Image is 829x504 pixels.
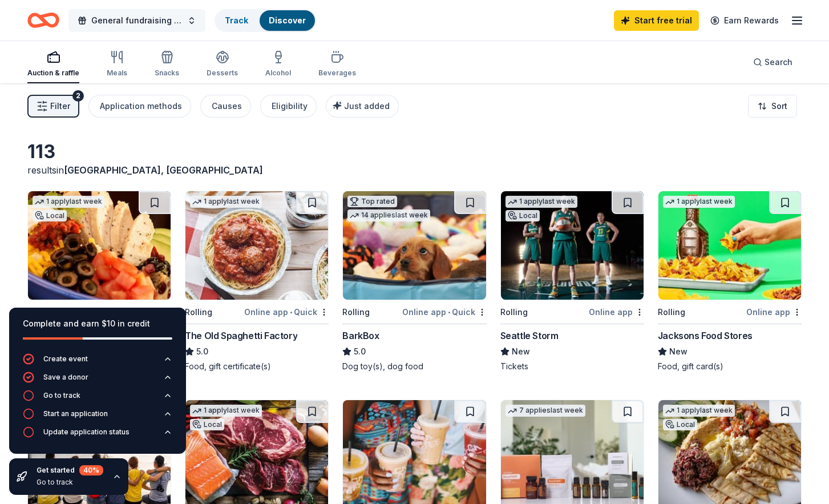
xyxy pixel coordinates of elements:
[658,361,802,372] div: Food, gift card(s)
[100,99,182,113] div: Application methods
[500,361,644,372] div: Tickets
[56,164,263,176] span: in
[27,68,79,78] div: Auction & raffle
[200,95,251,118] button: Causes
[33,210,67,221] div: Local
[185,305,212,319] div: Rolling
[64,164,263,176] span: [GEOGRAPHIC_DATA], [GEOGRAPHIC_DATA]
[347,196,397,207] div: Top rated
[155,46,179,83] button: Snacks
[744,51,802,74] button: Search
[43,373,88,382] div: Save a donor
[260,95,317,118] button: Eligibility
[212,99,242,113] div: Causes
[326,95,399,118] button: Just added
[658,191,801,300] img: Image for Jacksons Food Stores
[512,345,530,358] span: New
[506,405,585,417] div: 7 applies last week
[402,305,487,319] div: Online app Quick
[33,196,104,208] div: 1 apply last week
[669,345,688,358] span: New
[27,191,171,372] a: Image for Cafe Yumm!1 applylast weekLocalRollingOnline app•QuickCafe Yumm!NewFood, gift card(s)
[190,419,224,430] div: Local
[190,405,262,417] div: 1 apply last week
[23,390,172,408] button: Go to track
[23,353,172,372] button: Create event
[190,196,262,208] div: 1 apply last week
[658,305,685,319] div: Rolling
[27,46,79,83] button: Auction & raffle
[185,329,297,342] div: The Old Spaghetti Factory
[27,163,329,177] div: results
[207,46,238,83] button: Desserts
[748,95,797,118] button: Sort
[37,465,103,475] div: Get started
[68,9,205,32] button: General fundraising for our Choir
[23,408,172,426] button: Start an application
[746,305,802,319] div: Online app
[72,90,84,102] div: 2
[265,46,291,83] button: Alcohol
[23,426,172,445] button: Update application status
[290,308,292,317] span: •
[91,14,183,27] span: General fundraising for our Choir
[506,210,540,221] div: Local
[23,317,172,330] div: Complete and earn $10 in credit
[155,68,179,78] div: Snacks
[589,305,644,319] div: Online app
[43,354,88,364] div: Create event
[196,345,208,358] span: 5.0
[658,191,802,372] a: Image for Jacksons Food Stores1 applylast weekRollingOnline appJacksons Food StoresNewFood, gift ...
[107,46,127,83] button: Meals
[343,191,486,300] img: Image for BarkBox
[27,95,79,118] button: Filter2
[614,10,699,31] a: Start free trial
[342,191,486,372] a: Image for BarkBoxTop rated14 applieslast weekRollingOnline app•QuickBarkBox5.0Dog toy(s), dog food
[272,99,308,113] div: Eligibility
[354,345,366,358] span: 5.0
[107,68,127,78] div: Meals
[500,329,559,342] div: Seattle Storm
[244,305,329,319] div: Online app Quick
[269,15,306,25] a: Discover
[88,95,191,118] button: Application methods
[342,361,486,372] div: Dog toy(s), dog food
[765,55,792,69] span: Search
[501,191,644,300] img: Image for Seattle Storm
[185,361,329,372] div: Food, gift certificate(s)
[207,68,238,78] div: Desserts
[79,465,103,475] div: 40 %
[500,305,528,319] div: Rolling
[43,391,80,400] div: Go to track
[318,68,356,78] div: Beverages
[27,140,329,163] div: 113
[347,209,430,221] div: 14 applies last week
[225,15,248,25] a: Track
[185,191,328,300] img: Image for The Old Spaghetti Factory
[28,191,171,300] img: Image for Cafe Yumm!
[506,196,577,208] div: 1 apply last week
[27,7,59,34] a: Home
[185,191,329,372] a: Image for The Old Spaghetti Factory1 applylast weekRollingOnline app•QuickThe Old Spaghetti Facto...
[50,99,70,113] span: Filter
[23,372,172,390] button: Save a donor
[771,99,787,113] span: Sort
[448,308,450,317] span: •
[703,10,786,31] a: Earn Rewards
[318,46,356,83] button: Beverages
[265,68,291,78] div: Alcohol
[500,191,644,372] a: Image for Seattle Storm1 applylast weekLocalRollingOnline appSeattle StormNewTickets
[658,329,753,342] div: Jacksons Food Stores
[43,409,108,418] div: Start an application
[342,329,379,342] div: BarkBox
[663,196,735,208] div: 1 apply last week
[663,419,697,430] div: Local
[43,428,130,437] div: Update application status
[344,101,390,111] span: Just added
[215,9,316,32] button: TrackDiscover
[342,305,370,319] div: Rolling
[37,478,103,487] div: Go to track
[663,405,735,417] div: 1 apply last week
